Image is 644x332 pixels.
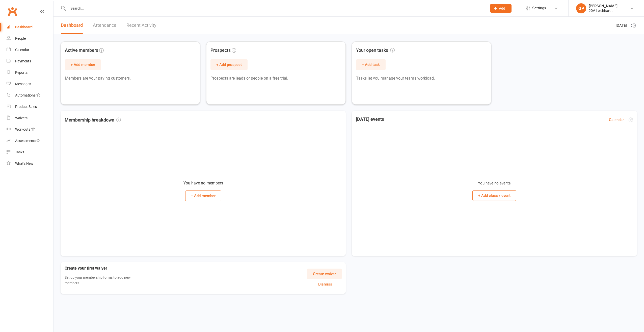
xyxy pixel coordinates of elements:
p: Members are your paying customers. [65,75,196,82]
p: Set up your membership forms to add new members [65,275,138,286]
div: Reports [15,70,28,75]
h3: Membership breakdown [65,117,121,123]
div: Waivers [15,116,28,120]
div: GP [576,3,586,13]
button: + Add class / event [472,190,516,201]
span: Active members [65,47,98,54]
span: Prospects [210,47,231,54]
a: Payments [7,56,53,67]
div: Dashboard [15,25,33,29]
div: [PERSON_NAME] [589,4,618,8]
input: Search... [67,5,484,12]
a: Automations [7,90,53,101]
p: Tasks let you manage your team's workload. [356,75,487,82]
button: Dismiss [308,281,342,287]
span: [DATE] [616,22,627,29]
a: Assessments [7,135,53,147]
a: Reports [7,67,53,78]
a: Calendar [609,117,624,123]
p: Prospects are leads or people on a free trial. [210,75,341,82]
div: People [15,36,26,40]
a: Attendance [93,17,116,34]
button: + Add member [185,191,221,201]
a: Clubworx [6,5,19,18]
a: Tasks [7,147,53,158]
div: Payments [15,59,31,63]
a: Product Sales [7,101,53,112]
a: Dashboard [61,17,83,34]
div: What's New [15,161,33,165]
button: Create waiver [307,269,342,279]
a: Recent Activity [126,17,156,34]
p: You have no events [478,180,511,186]
div: Calendar [15,48,29,52]
a: People [7,33,53,44]
div: Automations [15,93,36,97]
div: Product Sales [15,105,37,109]
h3: [DATE] events [356,117,384,123]
p: You have no members [183,180,223,186]
div: Assessments [15,139,40,143]
div: Messages [15,82,31,86]
button: + Add task [356,59,386,70]
div: 20V Leichhardt [589,8,618,13]
div: Tasks [15,150,24,154]
a: Waivers [7,112,53,124]
h3: Create your first waiver [65,266,146,271]
span: Add [499,6,505,10]
button: + Add prospect [210,59,248,70]
a: Calendar [7,44,53,56]
a: Workouts [7,124,53,135]
button: + Add member [65,59,101,70]
a: Messages [7,78,53,90]
button: Add [490,4,512,13]
span: Your open tasks [356,47,395,54]
span: Settings [532,3,546,14]
div: Workouts [15,127,30,131]
a: Dashboard [7,21,53,33]
a: What's New [7,158,53,169]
